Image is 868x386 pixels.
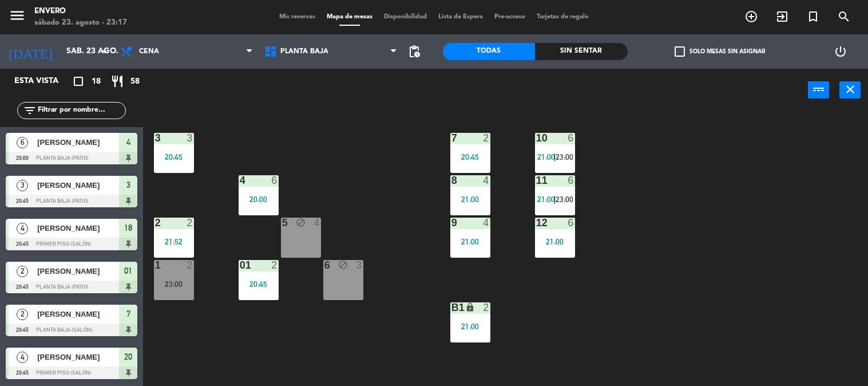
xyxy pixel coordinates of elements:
div: 12 [536,218,537,228]
div: Envero [34,6,127,17]
div: 20:45 [154,153,194,161]
span: | [554,152,556,162]
div: 4 [240,175,240,186]
span: pending_actions [407,45,421,58]
div: 20:45 [239,280,279,288]
div: 20:45 [450,153,490,161]
i: power_input [812,82,826,96]
div: 2 [187,218,193,228]
div: 6 [568,218,574,228]
i: close [843,82,857,96]
span: Planta Baja [280,48,328,56]
div: 6 [568,133,574,143]
span: 58 [130,75,140,88]
div: 3 [155,133,156,143]
span: 18 [124,221,132,235]
div: 21:00 [535,238,575,246]
i: exit_to_app [775,10,789,23]
div: 8 [451,175,452,186]
span: 23:00 [556,152,573,162]
div: 2 [483,302,490,313]
span: 23:00 [556,195,573,204]
span: [PERSON_NAME] [37,179,119,191]
div: 01 [240,260,240,270]
div: Esta vista [6,74,82,88]
i: filter_list [23,104,37,117]
span: | [554,195,556,204]
button: power_input [808,81,829,99]
div: 23:00 [154,280,194,288]
div: 5 [282,218,283,228]
i: block [338,260,348,270]
span: Mapa de mesas [321,14,378,20]
div: 1 [155,260,156,270]
span: Lista de Espera [433,14,489,20]
span: 3 [17,180,28,191]
span: 4 [126,135,130,149]
div: 3 [356,260,363,270]
div: 2 [187,260,193,270]
div: sábado 23. agosto - 23:17 [34,17,127,29]
span: 3 [126,178,130,192]
i: add_circle_outline [744,10,758,23]
div: 4 [314,218,320,228]
div: 21:00 [450,195,490,203]
div: 10 [536,133,537,143]
div: 7 [451,133,452,143]
span: Disponibilidad [378,14,433,20]
input: Filtrar por nombre... [37,104,125,117]
div: 4 [483,175,490,186]
i: turned_in_not [806,10,820,23]
span: 7 [126,307,130,321]
i: search [837,10,851,23]
span: 2 [17,309,28,320]
span: [PERSON_NAME] [37,222,119,234]
button: menu [9,7,26,28]
label: Solo mesas sin asignar [675,46,765,57]
span: 01 [124,264,132,278]
span: 21:00 [537,152,555,162]
div: 21:00 [450,322,490,330]
div: 2 [483,133,490,143]
div: B1 [451,302,452,313]
span: 4 [17,223,28,234]
i: block [296,218,306,227]
div: 21:52 [154,238,194,246]
i: power_settings_new [834,45,847,58]
span: Tarjetas de regalo [531,14,594,20]
div: 3 [187,133,193,143]
span: [PERSON_NAME] [37,351,119,363]
div: 2 [155,218,156,228]
div: 2 [271,260,278,270]
span: Mis reservas [274,14,321,20]
button: close [839,81,861,99]
i: menu [9,7,26,24]
span: 18 [92,75,101,88]
span: 20 [124,350,132,364]
div: 6 [568,175,574,186]
span: Pre-acceso [489,14,531,20]
span: 2 [17,266,28,277]
span: 6 [17,137,28,148]
div: Todas [443,43,536,60]
i: restaurant [110,74,124,88]
span: [PERSON_NAME] [37,308,119,320]
span: Cena [139,48,159,56]
div: 9 [451,218,452,228]
span: [PERSON_NAME] [37,265,119,277]
div: 6 [271,175,278,186]
span: 21:00 [537,195,555,204]
div: 21:00 [450,238,490,246]
span: [PERSON_NAME] [37,136,119,148]
span: check_box_outline_blank [675,46,685,57]
i: lock [465,302,475,312]
div: 20:00 [239,195,279,203]
div: 11 [536,175,537,186]
div: 6 [324,260,325,270]
i: arrow_drop_down [98,45,112,58]
div: 4 [483,218,490,228]
i: crop_square [72,74,85,88]
span: 4 [17,352,28,363]
div: Sin sentar [535,43,628,60]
